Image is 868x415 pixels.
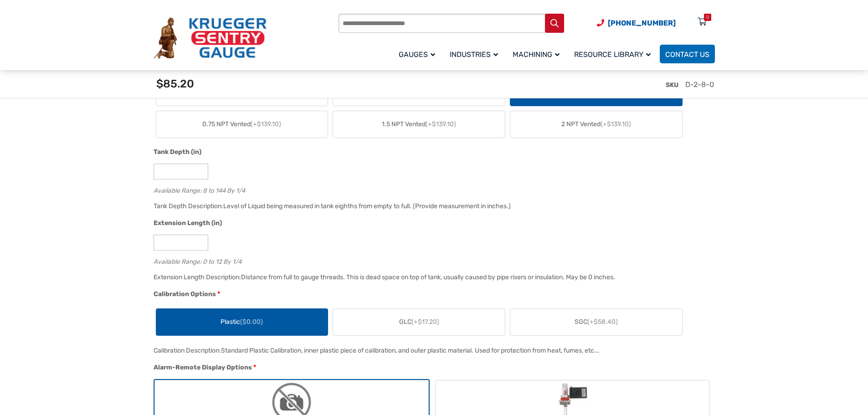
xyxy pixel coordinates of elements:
[513,50,560,59] span: Machining
[569,43,660,65] a: Resource Library
[685,80,714,89] span: D-2-8-0
[399,317,439,327] span: GLC
[154,17,267,59] img: Krueger Sentry Gauge
[608,19,676,27] span: [PHONE_NUMBER]
[399,50,435,59] span: Gauges
[706,14,709,21] div: 0
[154,219,222,227] span: Extension Length (in)
[575,317,618,327] span: SGC
[601,120,631,128] span: (+$139.10)
[574,50,651,59] span: Resource Library
[154,290,216,298] span: Calibration Options
[154,364,252,371] span: Alarm-Remote Display Options
[444,43,507,65] a: Industries
[154,202,223,210] span: Tank Depth Description:
[426,120,456,128] span: (+$139.10)
[154,256,710,265] div: Available Range: 0 to 12 By 1/4
[221,317,263,327] span: Plastic
[217,289,220,299] abbr: required
[223,202,511,210] div: Level of Liquid being measured in tank eighths from empty to full. (Provide measurement in inches.)
[382,119,456,129] span: 1.5 NPT Vented
[154,185,710,194] div: Available Range: 8 to 144 By 1/4
[154,347,221,354] span: Calibration Description:
[587,318,618,326] span: (+$58.40)
[202,119,281,129] span: 0.75 NPT Vented
[154,148,201,156] span: Tank Depth (in)
[253,363,256,372] abbr: required
[393,43,444,65] a: Gauges
[240,318,263,326] span: ($0.00)
[241,273,615,281] div: Distance from full to gauge threads. This is dead space on top of tank, usually caused by pipe ri...
[221,347,600,354] div: Standard Plastic Calibration, inner plastic piece of calibration, and outer plastic material. Use...
[251,120,281,128] span: (+$139.10)
[154,273,241,281] span: Extension Length Description:
[597,17,676,29] a: Phone Number (920) 434-8860
[665,50,709,59] span: Contact Us
[666,81,678,89] span: SKU
[411,318,439,326] span: (+$17.20)
[561,119,631,129] span: 2 NPT Vented
[507,43,569,65] a: Machining
[660,45,715,63] a: Contact Us
[450,50,498,59] span: Industries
